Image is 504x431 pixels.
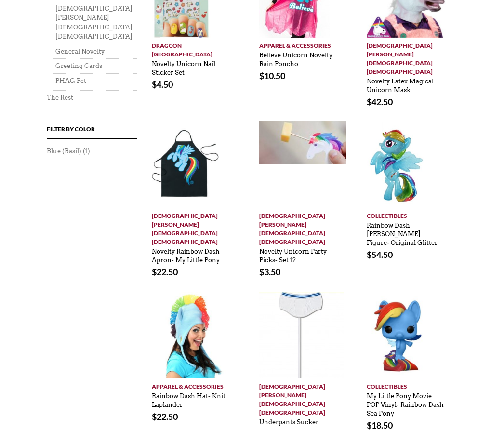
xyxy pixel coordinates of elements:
[367,388,444,418] a: My Little Pony Movie POP Vinyl- Rainbow Dash Sea Pony
[47,147,81,155] a: Blue (Basil)
[259,267,280,277] bdi: 3.50
[47,94,73,101] a: The Rest
[83,147,90,155] span: (1)
[152,267,157,277] span: $
[367,96,371,107] span: $
[259,267,264,277] span: $
[55,5,133,40] a: [DEMOGRAPHIC_DATA][PERSON_NAME][DEMOGRAPHIC_DATA][DEMOGRAPHIC_DATA]
[259,70,264,81] span: $
[259,243,327,264] a: Novelty Unicorn Party Picks- Set 12
[55,48,105,55] a: General Novelty
[55,62,102,69] a: Greeting Cards
[367,249,393,260] bdi: 54.50
[152,388,225,409] a: Rainbow Dash Hat- Knit Laplander
[259,38,337,50] a: Apparel & Accessories
[152,411,178,422] bdi: 22.50
[152,267,178,277] bdi: 22.50
[259,70,285,81] bdi: 10.50
[152,243,220,264] a: Novelty Rainbow Dash Apron- My Little Pony
[367,249,371,260] span: $
[152,411,157,422] span: $
[259,414,318,426] a: Underpants Sucker
[152,378,229,391] a: Apparel & Accessories
[152,79,157,90] span: $
[367,420,371,431] span: $
[152,79,173,90] bdi: 4.50
[47,124,137,140] h4: Filter by Color
[367,378,444,391] a: Collectibles
[152,55,215,77] a: Novelty Unicorn Nail Sticker Set
[152,208,229,246] a: [DEMOGRAPHIC_DATA][PERSON_NAME][DEMOGRAPHIC_DATA][DEMOGRAPHIC_DATA]
[259,47,332,68] a: Believe Unicorn Novelty Rain Poncho
[367,420,393,431] bdi: 18.50
[259,208,337,246] a: [DEMOGRAPHIC_DATA][PERSON_NAME][DEMOGRAPHIC_DATA][DEMOGRAPHIC_DATA]
[55,77,86,84] a: PHAG Pet
[367,38,444,76] a: [DEMOGRAPHIC_DATA][PERSON_NAME][DEMOGRAPHIC_DATA][DEMOGRAPHIC_DATA]
[367,73,434,94] a: Novelty Latex Magical Unicorn Mask
[259,378,337,417] a: [DEMOGRAPHIC_DATA][PERSON_NAME][DEMOGRAPHIC_DATA][DEMOGRAPHIC_DATA]
[367,217,438,247] a: Rainbow Dash [PERSON_NAME] Figure- Original Glitter
[152,38,229,59] a: DragCon [GEOGRAPHIC_DATA]
[367,208,444,220] a: Collectibles
[367,96,393,107] bdi: 42.50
